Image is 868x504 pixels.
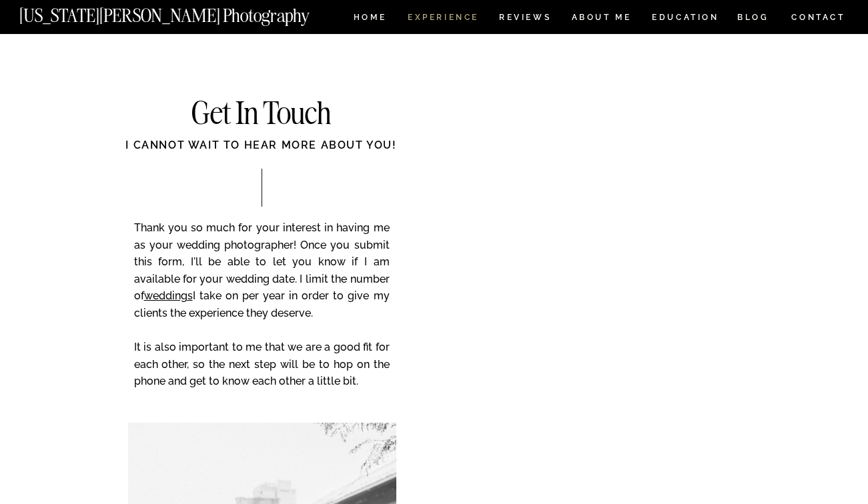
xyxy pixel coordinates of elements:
a: REVIEWS [499,13,549,25]
h2: Get In Touch [127,98,396,131]
p: Thank you so much for your interest in having me as your wedding photographer! Once you submit th... [134,219,390,409]
a: BLOG [737,13,769,25]
a: [US_STATE][PERSON_NAME] Photography [19,7,354,18]
a: Experience [408,13,478,25]
div: I cannot wait to hear more about you! [74,137,449,168]
a: weddings [144,289,193,302]
a: ABOUT ME [571,13,632,25]
a: CONTACT [791,10,846,25]
a: HOME [351,13,389,25]
a: EDUCATION [650,13,721,25]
